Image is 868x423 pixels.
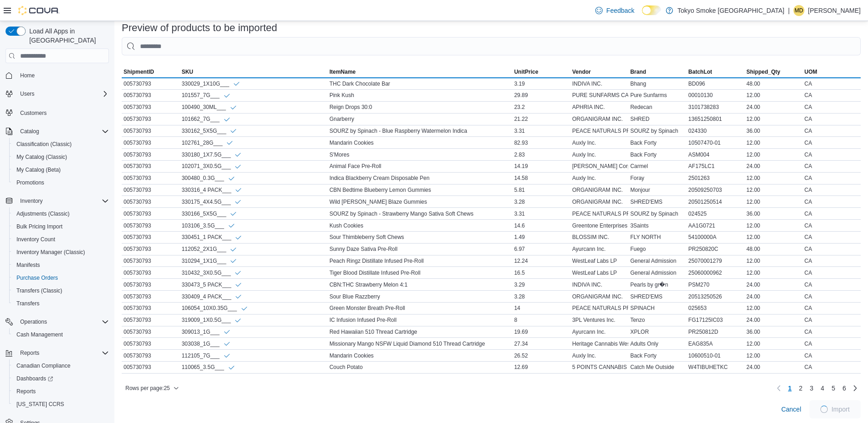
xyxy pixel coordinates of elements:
[744,196,803,207] div: 12.00
[182,127,237,135] div: 330162_5X5G___
[686,125,744,136] div: 024330
[13,164,109,175] span: My Catalog (Beta)
[328,196,512,207] div: Wild [PERSON_NAME] Blaze Gummies
[182,139,233,146] div: 102761_28G___
[20,109,47,117] span: Customers
[122,66,180,77] button: ShipmentID
[571,102,629,113] div: APHRIA INC.
[744,184,803,195] div: 12.00
[13,208,73,219] a: Adjustments (Classic)
[744,137,803,148] div: 12.00
[777,400,805,418] button: Cancel
[803,137,861,148] div: CA
[13,373,57,384] a: Dashboards
[26,27,109,45] span: Load All Apps in [GEOGRAPHIC_DATA]
[744,232,803,243] div: 12.00
[20,318,47,325] span: Operations
[512,161,571,172] div: 14.19
[182,115,231,123] div: 101662_7G___
[744,78,803,89] div: 48.00
[223,352,231,359] svg: Info
[744,161,803,172] div: 24.00
[228,364,235,371] svg: Info
[9,385,113,398] button: Reports
[686,66,744,77] button: BatchLot
[122,208,180,219] div: 005730793
[228,222,235,229] svg: Info
[628,149,686,160] div: Back Forty
[13,329,109,340] span: Cash Management
[744,125,803,136] div: 36.00
[571,114,629,125] div: ORGANIGRAM INC.
[20,90,34,98] span: Users
[13,139,75,150] a: Classification (Classic)
[13,164,65,175] a: My Catalog (Beta)
[328,208,512,219] div: SOURZ by Spinach - Strawberry Mango Sativa Soft Chews
[235,281,242,288] svg: Info
[571,90,629,101] div: PURE SUNFARMS CANADA CORP.
[9,207,113,220] button: Adjustments (Classic)
[13,285,109,296] span: Transfers (Classic)
[13,234,109,245] span: Inventory Count
[803,78,861,89] div: CA
[686,78,744,89] div: BD096
[803,184,861,195] div: CA
[16,126,109,137] span: Catalog
[571,161,629,172] div: [PERSON_NAME] Corp.
[2,69,113,82] button: Home
[810,384,814,393] span: 3
[234,317,242,324] svg: Info
[16,347,43,358] button: Reports
[20,72,35,79] span: Home
[234,163,242,170] svg: Info
[781,405,801,414] span: Cancel
[328,125,512,136] div: SOURZ by Spinach - Blue Raspberry Watermelon Indica
[512,114,571,125] div: 21.22
[571,184,629,195] div: ORGANIGRAM INC.
[744,220,803,231] div: 12.00
[13,272,109,283] span: Purchase Orders
[16,249,85,256] span: Inventory Manager (Classic)
[628,137,686,148] div: Back Forty
[328,78,512,89] div: THC Dark Chocolate Bar
[13,208,109,219] span: Adjustments (Classic)
[16,331,63,338] span: Cash Management
[628,184,686,195] div: Monjour
[234,198,242,206] svg: Info
[13,285,66,296] a: Transfers (Classic)
[628,78,686,89] div: Bhang
[13,373,109,384] span: Dashboards
[842,384,846,393] span: 6
[122,196,180,207] div: 005730793
[13,386,39,397] a: Reports
[13,360,74,371] a: Canadian Compliance
[13,221,66,232] a: Bulk Pricing Import
[804,68,817,76] span: UOM
[20,197,43,205] span: Inventory
[328,244,512,255] div: Sunny Daze Sativa Pre-Roll
[514,68,539,76] span: UnitPrice
[803,208,861,219] div: CA
[592,1,638,20] a: Feedback
[328,102,512,113] div: Reign Drops 30:0
[512,78,571,89] div: 3.19
[686,161,744,172] div: AF175LC1
[16,375,53,382] span: Dashboards
[686,114,744,125] div: 13651250801
[122,383,183,394] button: Rows per page:25
[328,90,512,101] div: Pink Kush
[512,125,571,136] div: 3.31
[329,68,356,76] span: ItemName
[328,220,512,231] div: Kush Cookies
[793,5,804,16] div: Misha Degtiarev
[180,66,328,77] button: SKU
[808,5,861,16] p: [PERSON_NAME]
[13,152,109,163] span: My Catalog (Classic)
[795,5,803,16] span: MD
[686,196,744,207] div: 20501250514
[9,151,113,163] button: My Catalog (Classic)
[9,328,113,341] button: Cash Management
[122,220,180,231] div: 005730793
[628,102,686,113] div: Redecan
[13,177,109,188] span: Promotions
